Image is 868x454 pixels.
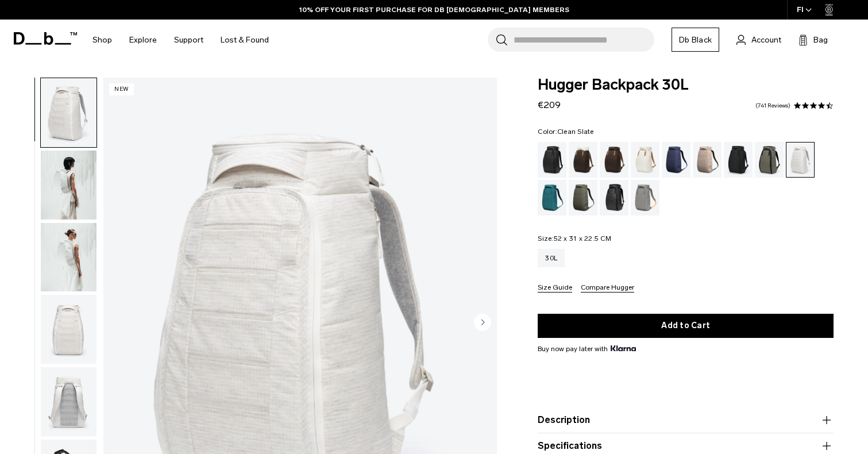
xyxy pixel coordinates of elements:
[538,142,566,178] a: Black Out
[538,180,566,216] a: Midnight Teal
[662,142,690,178] a: Blue Hour
[751,34,781,46] span: Account
[299,5,569,15] a: 10% OFF YOUR FIRST PURCHASE FOR DB [DEMOGRAPHIC_DATA] MEMBERS
[611,345,635,351] img: {"height" => 20, "alt" => "Klarna"}
[40,150,97,220] button: Hugger Backpack 30L Clean Slate
[41,78,97,147] img: Hugger Backpack 30L Clean Slate
[41,223,97,292] img: Hugger Backpack 30L Clean Slate
[84,20,277,60] nav: Main Navigation
[631,180,659,216] a: Sand Grey
[569,142,597,178] a: Cappuccino
[41,151,97,220] img: Hugger Backpack 30L Clean Slate
[41,295,97,364] img: Hugger Backpack 30L Clean Slate
[581,284,634,293] button: Compare Hugger
[538,128,593,135] legend: Color:
[538,439,834,453] button: Specifications
[538,249,565,267] a: 30L
[538,314,834,338] button: Add to Cart
[41,367,97,436] img: Hugger Backpack 30L Clean Slate
[798,33,828,47] button: Bag
[221,20,269,60] a: Lost & Found
[554,234,611,243] span: 52 x 31 x 22.5 CM
[109,83,134,95] p: New
[474,313,491,333] button: Next slide
[40,78,97,148] button: Hugger Backpack 30L Clean Slate
[672,28,719,52] a: Db Black
[693,142,722,178] a: Fogbow Beige
[538,78,834,93] span: Hugger Backpack 30L
[174,20,203,60] a: Support
[538,413,834,427] button: Description
[538,99,561,110] span: €209
[92,20,112,60] a: Shop
[40,294,97,364] button: Hugger Backpack 30L Clean Slate
[786,142,815,178] a: Clean Slate
[538,235,611,242] legend: Size:
[557,128,594,136] span: Clean Slate
[755,103,790,109] a: 741 reviews
[538,284,572,293] button: Size Guide
[724,142,753,178] a: Charcoal Grey
[40,367,97,437] button: Hugger Backpack 30L Clean Slate
[813,34,828,46] span: Bag
[631,142,659,178] a: Oatmilk
[40,222,97,293] button: Hugger Backpack 30L Clean Slate
[600,180,628,216] a: Reflective Black
[538,344,635,354] span: Buy now pay later with
[569,180,597,216] a: Moss Green
[600,142,628,178] a: Espresso
[755,142,784,178] a: Forest Green
[129,20,157,60] a: Explore
[736,33,781,47] a: Account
